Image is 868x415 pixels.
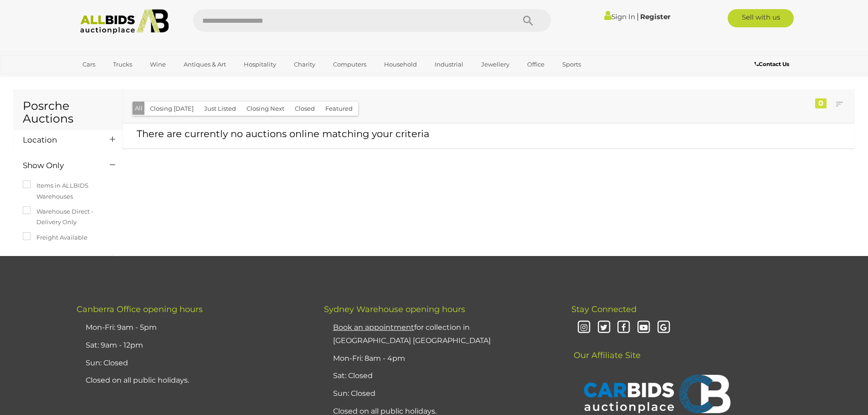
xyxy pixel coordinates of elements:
[333,323,491,345] a: Book an appointmentfor collection in [GEOGRAPHIC_DATA] [GEOGRAPHIC_DATA]
[133,102,145,115] button: All
[83,372,301,389] li: Closed on all public holidays.
[83,337,301,354] li: Sat: 9am - 12pm
[23,100,113,125] h1: Posrche Auctions
[83,319,301,337] li: Mon-Fri: 9am - 5pm
[815,98,827,108] div: 0
[23,206,113,228] label: Warehouse Direct - Delivery Only
[604,12,635,21] a: Sign In
[324,304,465,314] span: Sydney Warehouse opening hours
[77,57,101,72] a: Cars
[23,136,96,144] h4: Location
[571,337,641,360] span: Our Affiliate Site
[331,367,549,385] li: Sat: Closed
[331,350,549,368] li: Mon-Fri: 8am - 4pm
[475,57,515,72] a: Jewellery
[596,320,612,336] i: Twitter
[77,304,203,314] span: Canberra Office opening hours
[75,9,174,34] img: Allbids.com.au
[327,57,372,72] a: Computers
[238,57,282,72] a: Hospitality
[23,232,87,243] label: Freight Available
[241,102,290,116] button: Closing Next
[429,57,469,72] a: Industrial
[640,12,670,21] a: Register
[320,102,358,116] button: Featured
[333,323,414,332] u: Book an appointment
[77,72,153,87] a: [GEOGRAPHIC_DATA]
[178,57,232,72] a: Antiques & Art
[571,304,637,314] span: Stay Connected
[755,59,791,69] a: Contact Us
[636,320,652,336] i: Youtube
[288,57,321,72] a: Charity
[576,320,592,336] i: Instagram
[637,11,639,21] span: |
[289,102,320,116] button: Closed
[556,57,587,72] a: Sports
[83,354,301,372] li: Sun: Closed
[144,102,199,116] button: Closing [DATE]
[521,57,550,72] a: Office
[23,161,96,170] h4: Show Only
[137,128,429,139] span: There are currently no auctions online matching your criteria
[144,57,172,72] a: Wine
[755,61,789,67] b: Contact Us
[616,320,632,336] i: Facebook
[107,57,138,72] a: Trucks
[378,57,423,72] a: Household
[728,9,794,27] a: Sell with us
[331,385,549,403] li: Sun: Closed
[656,320,672,336] i: Google
[505,9,551,32] button: Search
[23,255,96,264] h4: Category
[23,180,113,202] label: Items in ALLBIDS Warehouses
[199,102,241,116] button: Just Listed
